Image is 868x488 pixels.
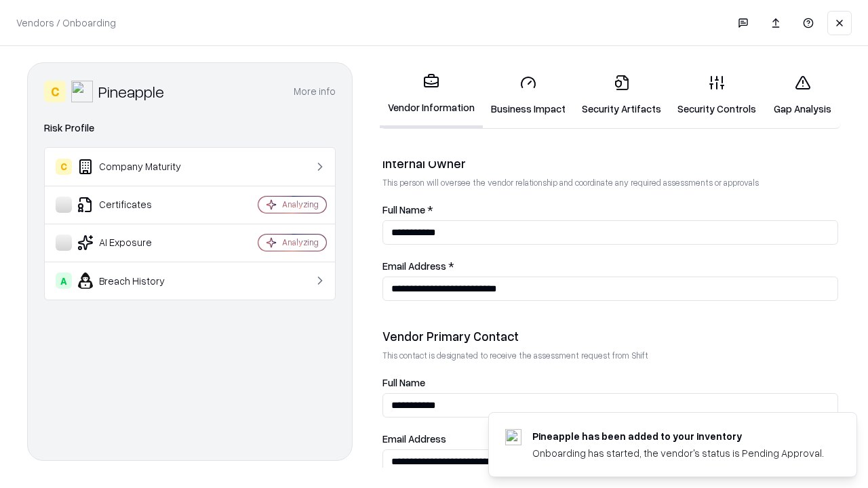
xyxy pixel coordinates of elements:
div: Internal Owner [382,155,838,171]
img: pineappleenergy.com [505,429,521,445]
a: Security Controls [669,64,764,127]
div: AI Exposure [56,235,218,251]
div: Vendor Primary Contact [382,328,838,344]
button: More info [294,79,336,104]
div: C [56,159,72,175]
label: Full Name * [382,205,838,215]
p: Vendors / Onboarding [16,16,116,30]
p: This person will oversee the vendor relationship and coordinate any required assessments or appro... [382,177,838,188]
p: This contact is designated to receive the assessment request from Shift [382,350,838,361]
div: Pineapple has been added to your inventory [532,429,824,443]
div: C [44,81,66,102]
a: Security Artifacts [574,64,669,127]
label: Email Address * [382,261,838,271]
label: Full Name [382,378,838,388]
a: Business Impact [483,64,574,127]
a: Gap Analysis [764,64,841,127]
div: Analyzing [282,199,319,210]
div: Onboarding has started, the vendor's status is Pending Approval. [532,446,824,460]
div: Breach History [56,272,218,289]
div: Company Maturity [56,159,218,175]
div: Risk Profile [44,120,336,136]
a: Vendor Information [380,62,483,128]
div: Pineapple [98,81,164,102]
img: Pineapple [71,81,93,102]
div: Certificates [56,197,218,213]
label: Email Address [382,434,838,444]
div: Analyzing [282,237,319,248]
div: A [56,272,72,289]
